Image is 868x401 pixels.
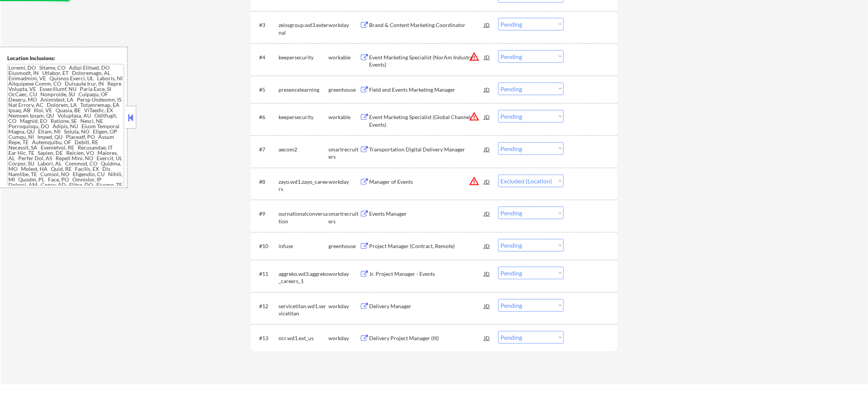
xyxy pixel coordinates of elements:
[369,86,484,94] div: Field and Events Marketing Manager
[259,270,272,278] div: #11
[279,270,328,285] div: aggreko.wd3.aggreko_careers_1
[328,86,360,94] div: greenhouse
[369,302,484,310] div: Delivery Manager
[483,299,491,313] div: JD
[369,146,484,153] div: Transportation Digital Delivery Manager
[279,210,328,225] div: ournationalconversation
[483,18,491,32] div: JD
[369,334,484,342] div: Delivery Project Manager (III)
[483,142,491,156] div: JD
[469,176,479,186] button: warning_amber
[259,146,272,153] div: #7
[369,270,484,278] div: Jr. Project Manager - Events
[483,331,491,345] div: JD
[469,51,479,62] button: warning_amber
[279,146,328,153] div: aecom2
[279,302,328,317] div: servicetitan.wd1.servicetitan
[279,242,328,250] div: infuse
[328,210,360,225] div: smartrecruiters
[328,270,360,278] div: workday
[483,110,491,124] div: JD
[483,83,491,96] div: JD
[328,54,360,61] div: workable
[259,302,272,310] div: #12
[369,210,484,218] div: Events Manager
[369,242,484,250] div: Project Manager (Contract, Remote)
[483,175,491,188] div: JD
[328,146,360,161] div: smartrecruiters
[369,21,484,29] div: Brand & Content Marketing Coordinator
[483,207,491,220] div: JD
[259,178,272,186] div: #8
[279,21,328,36] div: zeissgroup.wd3.external
[369,113,484,128] div: Event Marketing Specialist (Global Channel Events)
[328,242,360,250] div: greenhouse
[328,178,360,186] div: workday
[483,50,491,64] div: JD
[259,21,272,29] div: #3
[469,111,479,122] button: warning_amber
[259,334,272,342] div: #13
[279,178,328,193] div: zayo.wd1.zayo_careers
[328,113,360,121] div: workable
[259,54,272,61] div: #4
[328,21,360,29] div: workday
[369,178,484,186] div: Manager of Events
[328,334,360,342] div: workday
[279,86,328,94] div: presencelearning
[483,239,491,253] div: JD
[7,54,124,62] div: Location Inclusions:
[279,334,328,342] div: ncr.wd1.ext_us
[259,210,272,218] div: #9
[369,54,484,68] div: Event Marketing Specialist (NorAm Industry Events)
[483,267,491,280] div: JD
[328,302,360,310] div: workday
[279,113,328,121] div: keepersecurity
[259,242,272,250] div: #10
[259,113,272,121] div: #6
[279,54,328,61] div: keepersecurity
[259,86,272,94] div: #5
